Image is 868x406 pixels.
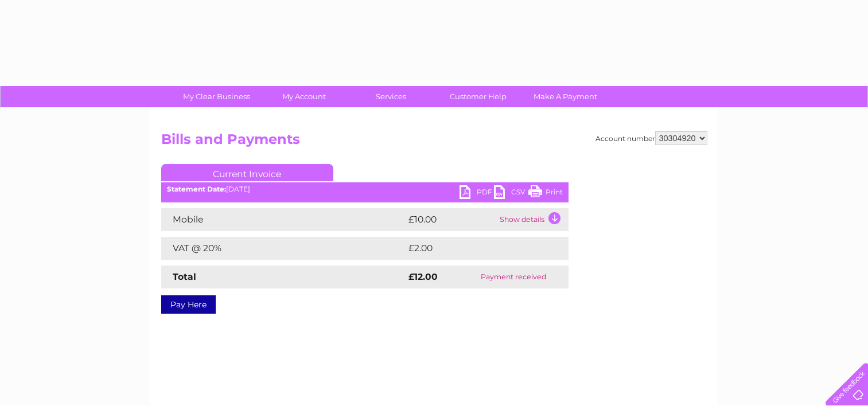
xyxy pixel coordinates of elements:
[460,185,494,202] a: PDF
[595,131,707,145] div: Account number
[494,185,528,202] a: CSV
[161,295,216,314] a: Pay Here
[161,237,406,260] td: VAT @ 20%
[161,164,333,181] a: Current Invoice
[256,86,351,107] a: My Account
[173,271,196,282] strong: Total
[161,185,569,193] div: [DATE]
[459,266,568,288] td: Payment received
[408,271,438,282] strong: £12.00
[497,208,569,231] td: Show details
[431,86,526,107] a: Customer Help
[167,185,226,193] b: Statement Date:
[528,185,563,202] a: Print
[161,131,707,153] h2: Bills and Payments
[518,86,613,107] a: Make A Payment
[344,86,438,107] a: Services
[406,237,542,260] td: £2.00
[406,208,497,231] td: £10.00
[169,86,264,107] a: My Clear Business
[161,208,406,231] td: Mobile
